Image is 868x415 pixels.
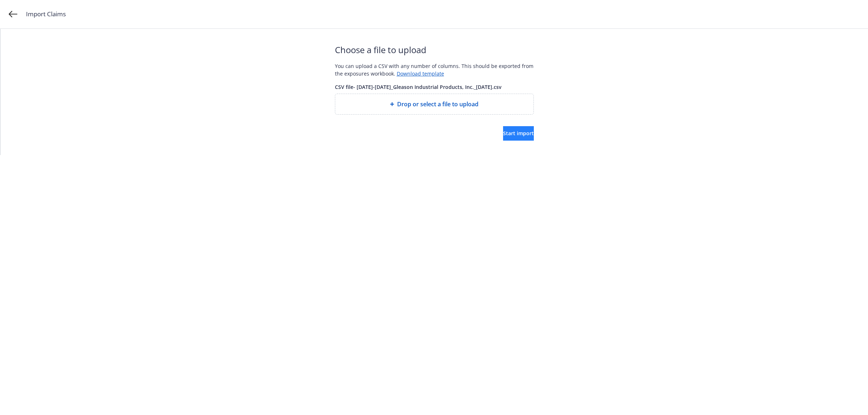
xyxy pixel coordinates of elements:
div: Drop or select a file to upload [335,94,534,115]
button: Start import [503,126,534,141]
a: Download template [397,70,444,77]
span: Import Claims [26,9,66,19]
span: CSV file - [DATE]-[DATE]_Gleason Industrial Products, Inc._[DATE].csv [335,83,534,91]
span: Drop or select a file to upload [397,100,478,108]
div: You can upload a CSV with any number of columns. This should be exported from the exposures workb... [335,62,534,77]
span: Start import [503,130,534,137]
span: Choose a file to upload [335,43,534,56]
